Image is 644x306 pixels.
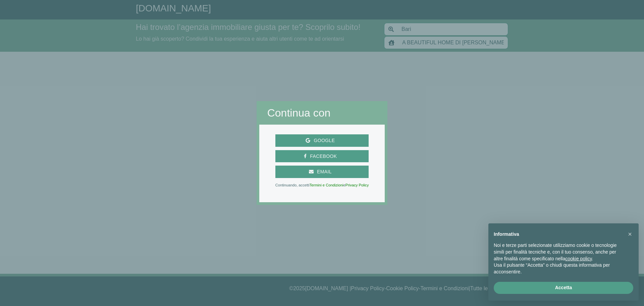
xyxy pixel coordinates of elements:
[275,134,369,147] button: Google
[494,282,633,294] button: Accetta
[494,262,623,275] p: Usa il pulsante “Accetta” o chiudi questa informativa per acconsentire.
[310,136,338,145] span: Google
[307,152,340,161] span: Facebook
[494,242,623,262] p: Noi e terze parti selezionate utilizziamo cookie o tecnologie simili per finalità tecniche e, con...
[628,230,632,238] span: ×
[565,256,592,261] a: cookie policy - il link si apre in una nuova scheda
[275,183,369,187] p: Continuando, accetti e
[267,106,377,119] h2: Continua con
[314,168,335,176] span: Email
[345,183,369,187] a: Privacy Policy
[310,183,343,187] a: Termini e Condizioni
[494,231,623,237] h2: Informativa
[625,229,635,239] button: Chiudi questa informativa
[275,150,369,163] button: Facebook
[275,166,369,178] button: Email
